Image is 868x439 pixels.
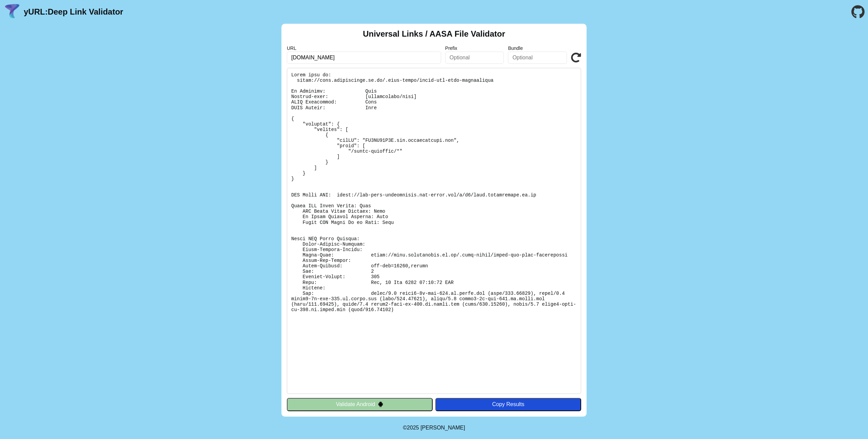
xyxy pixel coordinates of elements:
img: yURL Logo [3,3,21,21]
button: Copy Results [435,398,581,411]
label: Prefix [445,45,504,51]
button: Validate Android [287,398,433,411]
footer: © [403,417,465,439]
div: Copy Results [439,401,578,407]
pre: Lorem ipsu do: sitam://cons.adipiscinge.se.do/.eius-tempo/incid-utl-etdo-magnaaliqua En Adminimv:... [287,68,581,394]
h2: Universal Links / AASA File Validator [363,29,505,39]
a: yURL:Deep Link Validator [24,7,123,17]
input: Optional [445,52,504,64]
input: Optional [508,52,567,64]
label: URL [287,45,441,51]
label: Bundle [508,45,567,51]
input: Required [287,52,441,64]
img: droidIcon.svg [378,401,383,407]
a: Michael Ibragimchayev's Personal Site [420,425,465,431]
span: 2025 [407,425,419,431]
